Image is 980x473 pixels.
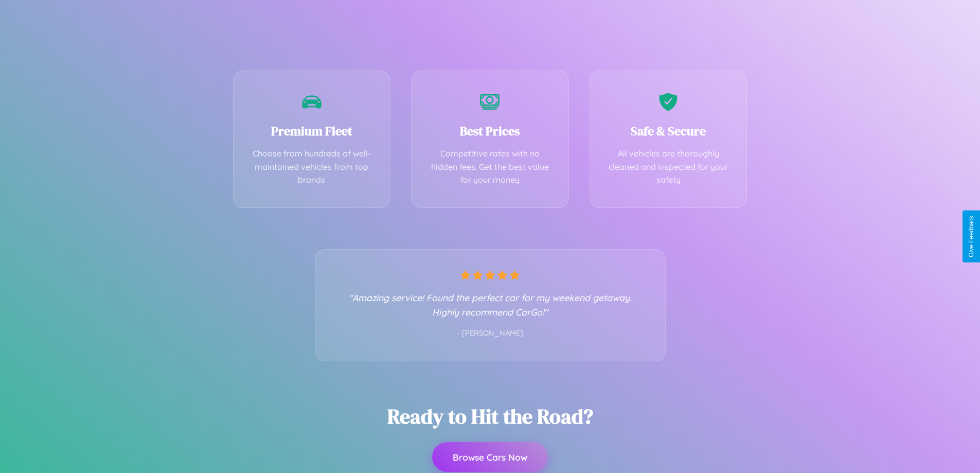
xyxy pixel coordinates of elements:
h3: Premium Fleet [249,122,375,139]
h3: Best Prices [427,122,553,139]
button: Browse Cars Now [432,442,548,472]
p: All vehicles are thoroughly cleaned and inspected for your safety [605,147,732,187]
div: Give Feedback [968,216,975,257]
h3: Safe & Secure [605,122,732,139]
h2: Ready to Hit the Road? [387,402,593,430]
p: "Amazing service! Found the perfect car for my weekend getaway. Highly recommend CarGo!" [336,290,645,319]
p: Competitive rates with no hidden fees. Get the best value for your money [427,147,553,187]
p: Choose from hundreds of well-maintained vehicles from top brands [249,147,375,187]
p: - [PERSON_NAME] [336,327,645,340]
